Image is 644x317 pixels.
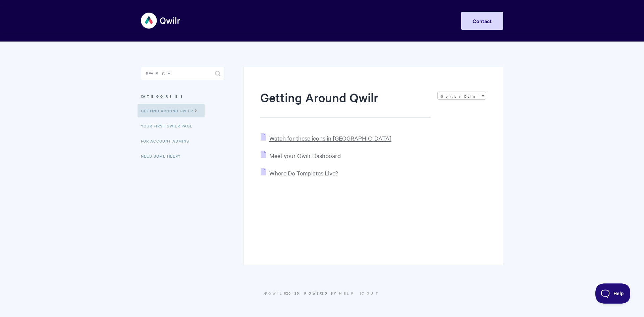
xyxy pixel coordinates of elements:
p: © 2025. [141,290,503,296]
img: Qwilr Help Center [141,8,181,33]
span: Watch for these icons in [GEOGRAPHIC_DATA] [269,134,391,142]
a: Your First Qwilr Page [141,119,198,133]
a: Meet your Qwilr Dashboard [261,152,341,159]
h1: Getting Around Qwilr [260,89,431,118]
a: Need Some Help? [141,149,185,163]
a: For Account Admins [141,134,194,148]
a: Contact [461,12,503,30]
select: Page reloads on selection [437,92,486,100]
span: Where Do Templates Live? [269,169,338,177]
a: Watch for these icons in [GEOGRAPHIC_DATA] [261,134,391,142]
a: Where Do Templates Live? [261,169,338,177]
iframe: Toggle Customer Support [595,283,631,304]
a: Help Scout [339,290,380,296]
h3: Categories [141,90,224,102]
span: Meet your Qwilr Dashboard [269,152,341,159]
a: Qwilr [268,290,286,296]
span: Powered by [304,290,380,296]
a: Getting Around Qwilr [138,104,205,117]
input: Search [141,67,224,80]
